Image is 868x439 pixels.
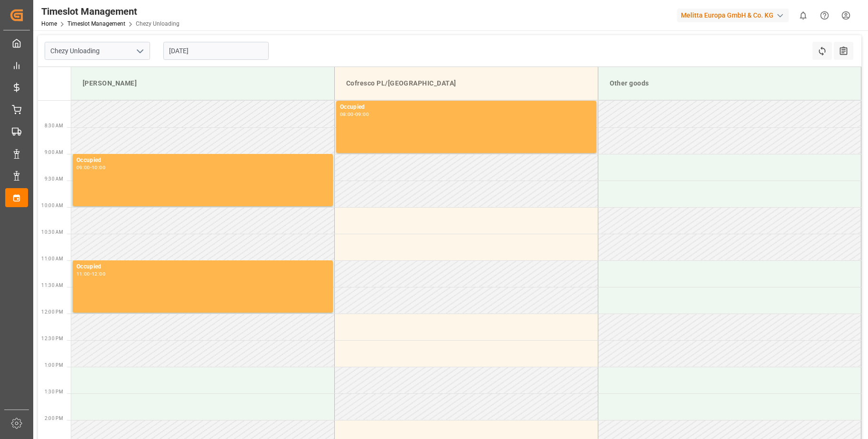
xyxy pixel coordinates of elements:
div: 08:00 [340,112,354,116]
span: 1:30 PM [45,389,63,394]
div: Other goods [606,75,854,92]
div: Occupied [76,262,329,272]
div: 09:00 [76,165,90,170]
div: - [90,272,92,276]
div: - [354,112,355,116]
div: 11:00 [76,272,90,276]
div: Occupied [340,103,593,112]
span: 12:30 PM [41,336,63,341]
div: Timeslot Management [41,4,179,19]
input: Type to search/select [45,42,150,60]
div: Cofresco PL/[GEOGRAPHIC_DATA] [342,75,590,92]
span: 9:00 AM [45,150,63,155]
span: 9:30 AM [45,176,63,181]
input: DD-MM-YYYY [163,42,269,60]
span: 10:30 AM [41,229,63,235]
button: Help Center [814,5,835,26]
button: show 0 new notifications [793,5,814,26]
span: 1:00 PM [45,363,63,368]
span: 11:00 AM [41,256,63,261]
span: 10:00 AM [41,203,63,208]
div: Occupied [76,156,329,165]
span: 8:30 AM [45,123,63,128]
button: Melitta Europa GmbH & Co. KG [677,6,793,24]
div: 10:00 [92,165,105,170]
span: 11:30 AM [41,283,63,288]
div: [PERSON_NAME] [79,75,327,92]
a: Timeslot Management [67,20,125,27]
div: 09:00 [355,112,369,116]
span: 2:00 PM [45,416,63,421]
span: 12:00 PM [41,309,63,315]
div: - [90,165,92,170]
div: Melitta Europa GmbH & Co. KG [677,9,789,22]
a: Home [41,20,57,27]
button: open menu [132,44,147,58]
div: 12:00 [92,272,105,276]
